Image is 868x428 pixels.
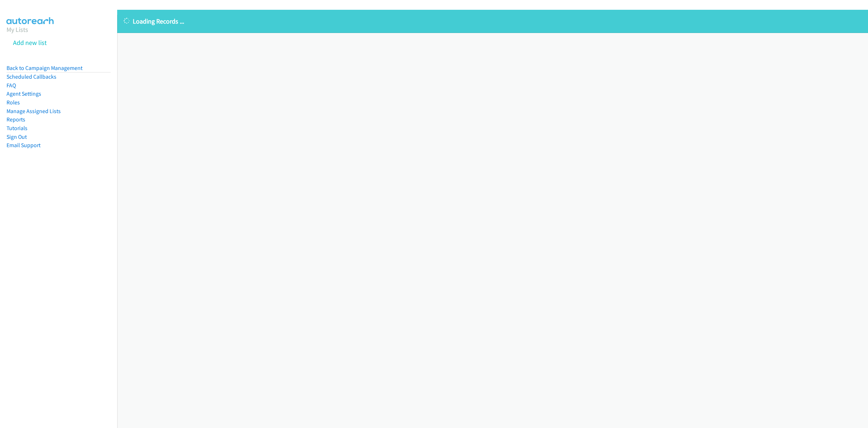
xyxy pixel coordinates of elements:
a: Roles [7,99,20,106]
a: Add new list [13,38,47,47]
a: Sign Out [7,133,27,140]
p: Loading Records ... [124,16,861,26]
a: Back to Campaign Management [7,65,82,71]
a: Manage Assigned Lists [7,108,61,115]
a: Tutorials [7,125,27,132]
a: FAQ [7,82,16,89]
a: Scheduled Callbacks [7,73,56,80]
a: Email Support [7,142,41,149]
a: My Lists [7,25,28,34]
a: Agent Settings [7,90,41,97]
a: Reports [7,116,25,123]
